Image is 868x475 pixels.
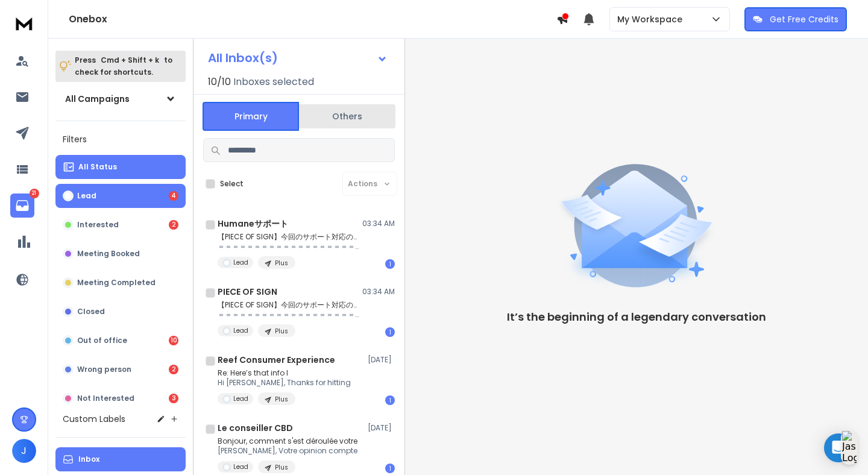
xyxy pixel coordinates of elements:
p: 03:34 AM [362,219,395,228]
h1: PIECE OF SIGN [218,286,277,298]
button: Wrong person2 [55,357,186,382]
div: 3 [169,394,178,403]
a: 21 [10,193,34,218]
button: Lead4 [55,184,186,208]
p: Lead [77,191,96,201]
p: Plus [275,463,288,472]
p: Lead [233,394,248,403]
button: Meeting Completed [55,271,186,295]
button: Get Free Credits [744,7,847,31]
p: 03:34 AM [362,287,395,297]
p: Bonjour, comment s'est déroulée votre [218,436,357,446]
h3: Filters [55,131,186,148]
p: Lead [233,258,248,267]
button: J [12,439,36,463]
p: 【PIECE OF SIGN】今回のサポート対応の評価をお願いします Can I [218,232,362,242]
button: Others [299,103,395,130]
div: 1 [385,395,395,405]
p: ＝＝＝＝＝＝＝＝＝＝＝＝＝＝＝＝＝＝＝＝＝＝＝＝＝＝＝＝＝＝ ※こちらはサポーターの回答後、自動配信されるメールです※ ＝＝＝＝＝＝＝＝＝＝＝＝＝＝＝＝＝＝＝＝＝＝＝＝＝＝＝＝＝＝ To Our... [218,242,362,251]
h1: All Campaigns [65,93,130,105]
p: 【PIECE OF SIGN】今回のサポート対応の評価をお願いします Just checking [218,300,362,310]
p: Lead [233,462,248,471]
button: Interested2 [55,213,186,237]
p: Meeting Booked [77,249,140,259]
p: Plus [275,259,288,268]
div: Open Intercom Messenger [824,433,853,462]
div: 2 [169,220,178,230]
p: 21 [30,189,39,198]
button: Inbox [55,447,186,471]
p: All Status [78,162,117,172]
p: It’s the beginning of a legendary conversation [507,309,766,326]
img: logo [12,12,36,34]
p: ＝＝＝＝＝＝＝＝＝＝＝＝＝＝＝＝＝＝＝＝＝＝＝＝＝＝＝＝＝＝ ※こちらはサポーターの回答後、自動配信されるメールです※ ＝＝＝＝＝＝＝＝＝＝＝＝＝＝＝＝＝＝＝＝＝＝＝＝＝＝＝＝＝＝ To Our... [218,310,362,319]
p: Plus [275,395,288,404]
p: Inbox [78,455,99,464]
div: 1 [385,327,395,337]
p: Closed [77,307,105,316]
span: Cmd + Shift + k [99,53,161,67]
p: Re: Here’s that info I [218,368,351,378]
h1: Onebox [69,12,556,27]
p: Meeting Completed [77,278,156,288]
h3: Custom Labels [63,413,125,425]
p: Press to check for shortcuts. [75,54,172,78]
h1: Reef Consumer Experience [218,354,335,366]
button: Out of office10 [55,329,186,353]
p: Plus [275,327,288,336]
button: Not Interested3 [55,386,186,411]
button: Closed [55,300,186,324]
p: Lead [233,326,248,335]
h1: Le conseiller CBD [218,422,293,434]
button: All Inbox(s) [198,46,397,70]
label: Select [220,179,244,189]
div: 10 [169,336,178,345]
p: Out of office [77,336,127,345]
div: 4 [169,191,178,201]
p: [DATE] [368,355,395,365]
h3: Inboxes selected [233,75,314,89]
p: [PERSON_NAME], Votre opinion compte [218,446,357,456]
p: Not Interested [77,394,134,403]
button: All Campaigns [55,87,186,111]
h1: Humaneサポート [218,218,288,230]
p: Wrong person [77,365,131,374]
div: 1 [385,464,395,473]
h1: All Inbox(s) [208,52,278,64]
button: All Status [55,155,186,179]
span: 10 / 10 [208,75,231,89]
p: Interested [77,220,119,230]
button: Meeting Booked [55,242,186,266]
div: 1 [385,259,395,269]
p: Get Free Credits [770,13,838,25]
p: My Workspace [617,13,687,25]
p: [DATE] [368,423,395,433]
button: Primary [203,102,299,131]
p: Hi [PERSON_NAME], Thanks for hitting [218,378,351,388]
div: 2 [169,365,178,374]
